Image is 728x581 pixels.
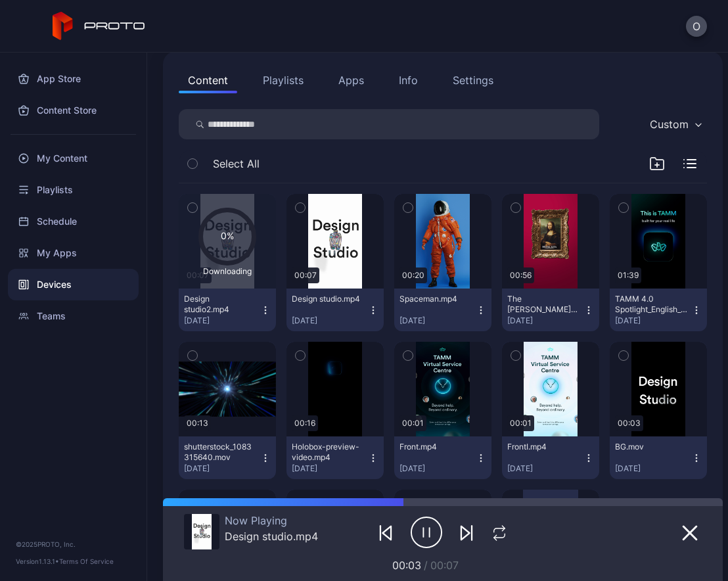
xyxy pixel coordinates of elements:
span: 00:07 [430,559,459,572]
div: TAMM 4.0 Spotlight_English_q.mp4 [615,294,687,315]
button: BG.mov[DATE] [610,436,707,479]
button: Custom [643,109,707,139]
div: Design studio.mp4 [292,294,364,304]
div: Design studio2.mp4 [184,294,256,315]
div: [DATE] [615,463,691,474]
div: FrontI.mp4 [507,442,580,452]
button: The [PERSON_NAME] [PERSON_NAME].mp4[DATE] [502,289,599,331]
a: Playlists [8,174,139,206]
span: 00:03 [392,559,421,572]
div: © 2025 PROTO, Inc. [16,539,131,549]
div: Settings [453,72,493,88]
div: Now Playing [225,514,318,527]
text: 0% [220,230,234,241]
div: Holobox-preview-video.mp4 [292,442,364,463]
div: Design studio.mp4 [225,530,318,543]
button: shutterstock_1083315640.mov[DATE] [179,436,276,479]
button: Front.mp4[DATE] [394,436,491,479]
div: [DATE] [615,315,691,326]
button: TAMM 4.0 Spotlight_English_q.mp4[DATE] [610,289,707,331]
span: / [424,559,428,572]
button: Holobox-preview-video.mp4[DATE] [286,436,384,479]
button: Settings [444,67,503,93]
div: [DATE] [184,315,260,326]
button: Design studio2.mp4[DATE] [179,289,276,331]
a: My Content [8,143,139,174]
button: O [686,16,707,37]
button: Playlists [254,67,313,93]
a: Schedule [8,206,139,237]
span: Version 1.13.1 • [16,557,59,565]
a: Terms Of Service [59,557,114,565]
button: FrontI.mp4[DATE] [502,436,599,479]
div: Spaceman.mp4 [399,294,472,304]
div: Custom [650,118,689,131]
div: Downloading [198,266,257,277]
div: [DATE] [507,315,583,326]
a: Devices [8,269,139,300]
a: Teams [8,300,139,332]
div: BG.mov [615,442,687,452]
button: Spaceman.mp4[DATE] [394,289,491,331]
div: shutterstock_1083315640.mov [184,442,256,463]
div: [DATE] [399,315,476,326]
div: [DATE] [184,463,260,474]
div: The Mona Lisa.mp4 [507,294,580,315]
button: Info [390,67,427,93]
div: [DATE] [292,315,368,326]
a: My Apps [8,237,139,269]
button: Apps [329,67,373,93]
button: Design studio.mp4[DATE] [286,289,384,331]
button: Content [179,67,237,93]
div: [DATE] [507,463,583,474]
a: App Store [8,63,139,95]
div: [DATE] [399,463,476,474]
div: Info [399,72,418,88]
div: [DATE] [292,463,368,474]
span: Select All [213,156,260,172]
div: Front.mp4 [399,442,472,452]
a: Content Store [8,95,139,126]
